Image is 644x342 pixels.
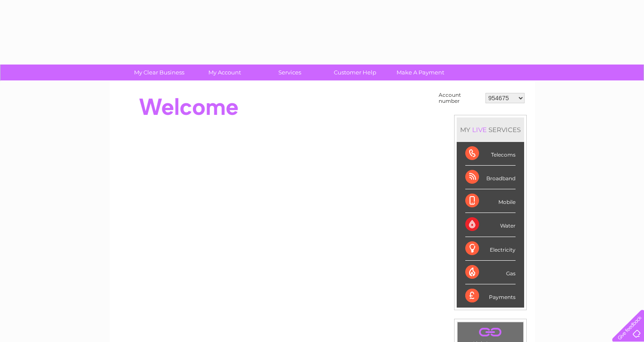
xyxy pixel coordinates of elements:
a: My Clear Business [124,65,195,80]
td: Account number [436,90,483,106]
div: Telecoms [465,142,516,166]
div: Payments [465,284,516,308]
a: Services [254,65,325,80]
a: Customer Help [320,65,391,80]
div: Water [465,213,516,237]
div: MY SERVICES [457,117,524,142]
div: Electricity [465,237,516,261]
a: My Account [189,65,260,80]
div: LIVE [470,126,488,134]
div: Gas [465,261,516,284]
div: Mobile [465,189,516,213]
a: . [460,324,521,339]
a: Make A Payment [385,65,456,80]
div: Broadband [465,166,516,189]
